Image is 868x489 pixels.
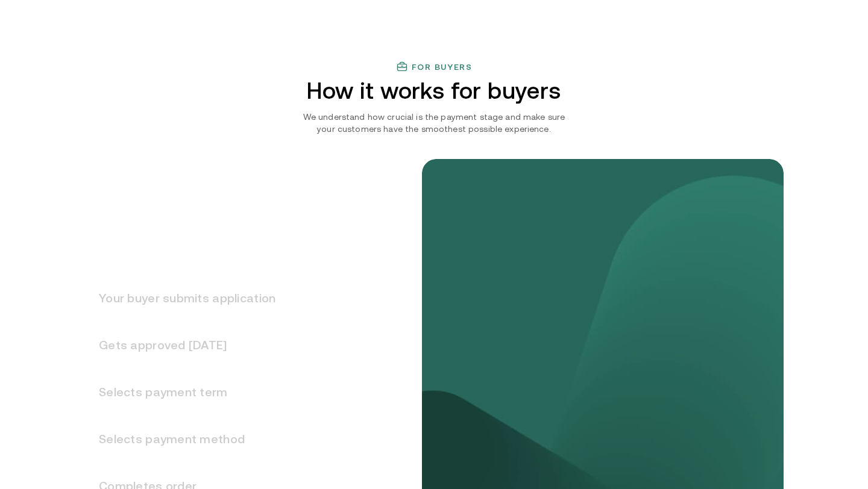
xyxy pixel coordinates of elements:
[84,275,275,322] h3: Your buyer submits application
[412,62,473,72] h3: For buyers
[259,78,610,104] h2: How it works for buyers
[84,322,275,369] h3: Gets approved [DATE]
[297,111,571,135] p: We understand how crucial is the payment stage and make sure your customers have the smoothest po...
[84,369,275,416] h3: Selects payment term
[84,416,275,463] h3: Selects payment method
[396,61,408,73] img: finance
